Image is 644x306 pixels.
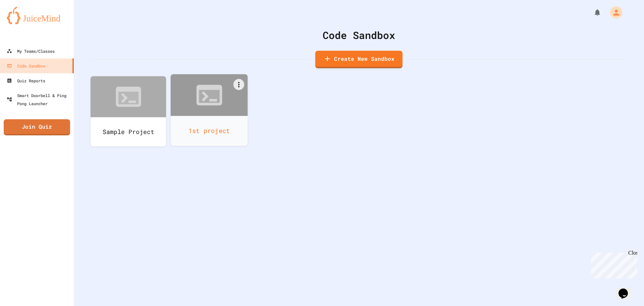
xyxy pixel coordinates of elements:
[91,117,166,146] div: Sample Project
[91,76,166,146] a: Sample Project
[171,116,248,146] div: 1st project
[171,74,248,146] a: 1st project
[616,279,637,299] iframe: chat widget
[4,119,70,135] a: Join Quiz
[603,5,624,20] div: My Account
[315,51,402,68] a: Create New Sandbox
[91,28,627,43] div: Code Sandbox
[7,91,71,107] div: Smart Doorbell & Ping Pong Launcher
[7,77,45,85] div: Quiz Reports
[7,47,55,55] div: My Teams/Classes
[7,62,45,70] div: Code Sandbox
[581,7,603,18] div: My Notifications
[588,250,637,278] iframe: chat widget
[7,7,67,24] img: logo-orange.svg
[3,3,46,43] div: Chat with us now!Close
